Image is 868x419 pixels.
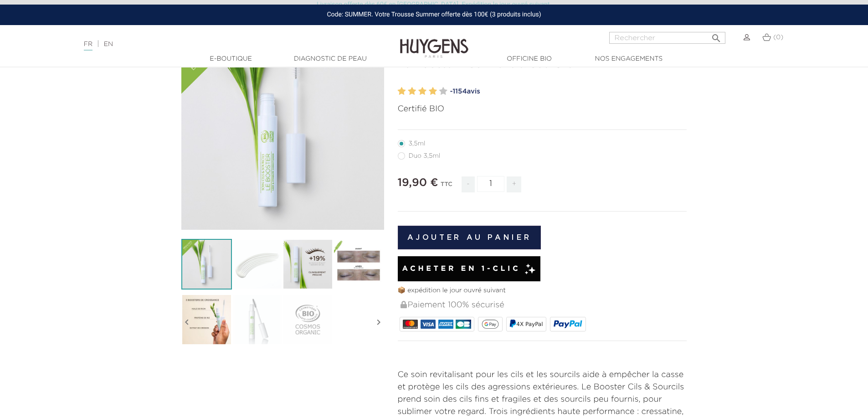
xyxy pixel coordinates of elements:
div: | [79,39,355,50]
img: Le Booster - Soin Cils & Sourcils [181,239,232,290]
a: EN [104,41,113,47]
a: Diagnostic de peau [285,54,376,64]
label: 2 [408,85,416,98]
label: 5 [439,85,447,98]
span: + [507,176,521,192]
i:  [181,300,192,345]
img: MASTERCARD [403,320,418,329]
label: Duo 3,5ml [398,152,452,160]
a: Nos engagements [583,54,674,64]
div: TTC [441,175,452,199]
label: 1 [398,85,406,98]
img: Paiement 100% sécurisé [401,301,407,308]
a: Officine Bio [484,54,575,64]
label: 4 [429,85,437,98]
a: -1154avis [450,85,687,98]
input: Rechercher [609,32,725,44]
button:  [708,29,724,41]
label: 3,5ml [398,140,437,147]
button: Ajouter au panier [398,226,541,249]
span: (0) [773,34,783,41]
a: FR [84,41,92,51]
span: - [462,176,474,192]
input: Quantité [477,176,504,192]
i:  [711,30,722,41]
div: Paiement 100% sécurisé [400,295,687,315]
a: E-Boutique [185,54,277,64]
span: 1154 [452,88,467,95]
img: CB_NATIONALE [456,320,471,329]
img: AMEX [438,320,453,329]
span: 19,90 € [398,177,438,188]
p: 📦 expédition le jour ouvré suivant [398,286,687,295]
span: 4X PayPal [516,321,543,327]
img: Huygens [400,24,468,59]
img: VISA [421,320,436,329]
img: google_pay [482,320,499,329]
label: 3 [418,85,426,98]
i:  [373,300,384,345]
p: Certifié BIO [398,103,687,115]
